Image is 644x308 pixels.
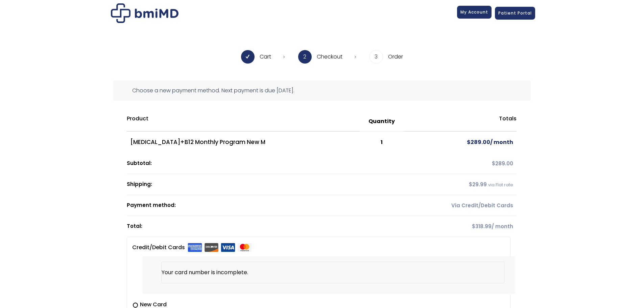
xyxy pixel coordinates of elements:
th: Total: [127,216,404,237]
li: Order [369,50,403,64]
a: My Account [457,6,492,19]
span: $ [472,223,475,230]
span: $ [467,138,471,146]
td: / month [404,132,517,153]
img: Checkout [111,3,178,23]
th: Totals [404,112,517,132]
span: 289.00 [492,160,513,167]
label: Credit/Debit Cards [132,242,252,253]
span: $ [469,181,472,188]
img: Discover [204,243,219,252]
li: Checkout [298,50,356,64]
span: 2 [298,50,312,64]
td: Via Credit/Debit Cards [404,195,517,216]
img: Amex [188,243,202,252]
span: 3 [369,50,383,64]
span: Patient Portal [498,10,532,16]
li: Cart [241,50,285,64]
span: My Account [460,9,488,15]
td: [MEDICAL_DATA]+B12 Monthly Program New M [127,132,360,153]
span: 29.99 [469,181,487,188]
th: Subtotal: [127,153,404,174]
img: Visa [221,243,235,252]
img: Mastercard [237,243,252,252]
small: via Flat rate [488,182,513,188]
th: Product [127,112,360,132]
th: Shipping: [127,174,404,195]
div: Choose a new payment method. Next payment is due [DATE]. [113,80,531,101]
span: 289.00 [467,138,490,146]
th: Quantity [360,112,404,132]
a: Patient Portal [495,7,535,20]
span: $ [492,160,495,167]
span: 318.99 [472,223,492,230]
td: / month [404,216,517,237]
th: Payment method: [127,195,404,216]
td: 1 [360,132,404,153]
li: Your card number is incomplete. [161,262,504,283]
